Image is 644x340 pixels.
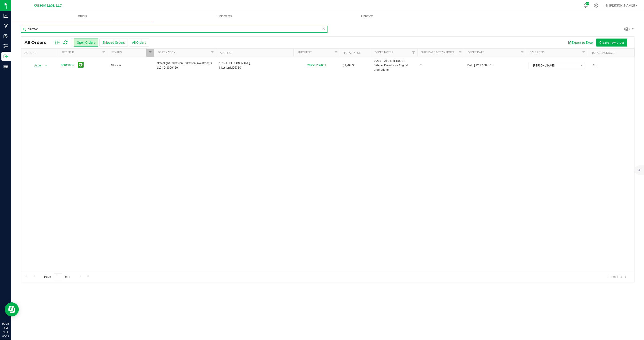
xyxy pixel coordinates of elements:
[74,39,98,47] button: Open Orders
[468,51,484,54] a: Order Date
[410,49,418,57] a: Filter
[129,39,149,47] button: All Orders
[530,51,544,54] a: Sales Rep
[219,66,230,69] span: Sikeston,
[456,49,464,57] a: Filter
[2,334,9,338] p: 08/19
[5,302,19,317] iframe: Resource center
[24,40,51,45] span: All Orders
[234,66,243,69] span: 63801
[529,62,579,69] span: [PERSON_NAME]
[21,26,328,33] input: Search Order ID, Destination, Customer PO...
[4,24,8,28] inline-svg: Manufacturing
[40,273,74,281] span: Page of 1
[211,14,238,18] span: Shipments
[110,63,151,68] span: Allocated
[565,39,596,47] button: Export to Excel
[343,63,355,68] span: $9,708.30
[605,4,635,7] span: Hi, [PERSON_NAME]!
[354,14,380,18] span: Transfers
[11,11,154,21] a: Orders
[374,59,415,72] span: 20% off Airo and 15% off SafeBet Prerolls for August promotions
[467,63,493,68] span: [DATE] 12:37:08 CDT
[62,51,74,54] a: Order ID
[518,49,526,57] a: Filter
[4,14,8,18] inline-svg: Analytics
[296,11,438,21] a: Transfers
[4,54,8,59] inline-svg: Outbound
[4,44,8,49] inline-svg: Inventory
[146,49,154,57] a: Filter
[61,63,74,68] a: 00013936
[157,61,213,70] span: Greenlight - Sikeston | Sikeston Investments LLC | DIS000120
[216,49,294,57] th: Address
[591,62,599,69] span: 20
[603,273,630,280] span: 1 - 1 of 1 items
[158,51,176,54] a: Destination
[375,51,393,54] a: Order Notes
[2,322,9,334] p: 09:35 AM CDT
[586,3,589,5] span: 9+
[596,39,627,47] button: Create new order
[154,11,296,21] a: Shipments
[43,62,49,69] span: select
[599,41,624,44] span: Create new order
[297,51,312,54] a: Shipment
[72,14,93,18] span: Orders
[100,49,108,57] a: Filter
[230,66,234,69] span: MO
[112,51,122,54] a: Status
[344,51,361,55] a: Total Price
[332,49,340,57] a: Filter
[219,62,250,65] span: 1817 E [PERSON_NAME],
[593,3,599,8] div: Manage settings
[30,62,43,69] span: Action
[54,273,62,281] input: 1
[322,26,325,32] span: Clear
[99,39,128,47] button: Shipped Orders
[4,34,8,39] inline-svg: Inbound
[580,49,588,57] a: Filter
[34,4,62,8] span: Curador Labs, LLC
[307,64,326,67] a: 20250819-003
[592,51,615,55] a: Total Packages
[4,64,8,69] inline-svg: Reports
[24,51,56,55] div: Actions
[421,51,457,54] a: Ship Date & Transporter
[208,49,216,57] a: Filter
